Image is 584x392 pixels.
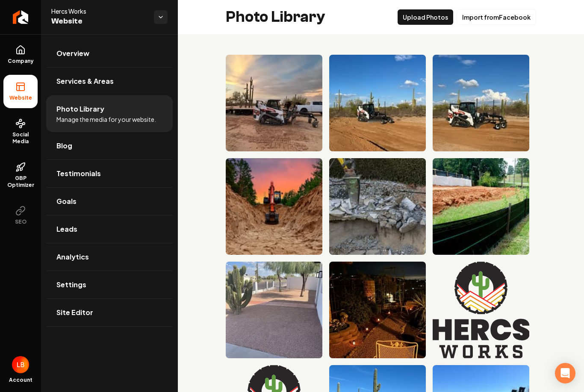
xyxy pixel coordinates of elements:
[12,218,30,225] span: SEO
[398,9,453,25] button: Upload Photos
[56,252,89,262] span: Analytics
[9,377,32,383] span: Account
[46,40,173,67] a: Overview
[46,271,173,298] a: Settings
[3,199,38,232] button: SEO
[46,132,173,159] a: Blog
[46,243,173,271] a: Analytics
[329,158,426,255] img: Excavator breaking concrete during pool demolition project. Gravel and debris on site.
[56,104,104,114] span: Photo Library
[6,94,35,101] span: Website
[46,299,173,326] a: Site Editor
[56,280,86,290] span: Settings
[3,175,38,189] span: GBP Optimizer
[46,215,173,243] a: Leads
[56,76,114,86] span: Services & Areas
[56,307,93,318] span: Site Editor
[433,55,529,151] img: Bobcat skid steer loader on desert landscape with cacti and blue sky. Ideal for construction work.
[51,7,147,15] span: Hercs Works
[46,68,173,95] a: Services & Areas
[4,58,37,65] span: Company
[3,38,38,71] a: Company
[226,262,322,358] img: Desert landscape featuring a cacti, gravel ground, and low shrubs in a residential front yard.
[457,9,536,25] button: Import fromFacebook
[226,158,322,255] img: Excavator working in a sandy trench at sunset with colorful sky and trees.
[226,55,322,151] img: No alt text set for this photo
[56,48,89,59] span: Overview
[56,168,101,179] span: Testimonials
[13,10,29,24] img: Rebolt Logo
[56,224,77,234] span: Leads
[12,356,29,373] button: Open user button
[46,160,173,187] a: Testimonials
[56,141,72,151] span: Blog
[3,131,38,145] span: Social Media
[12,356,29,373] img: Lacey Benson
[555,363,575,383] div: Open Intercom Messenger
[46,188,173,215] a: Goals
[56,115,156,124] span: Manage the media for your website.
[329,262,426,358] img: Serene nighttime garden with glowing lanterns, decorative plants, and a cozy seating area.
[329,55,426,151] img: Skid steer loader on desert landscape with saguaro cacti and blue sky.
[3,112,38,152] a: Social Media
[433,158,529,255] img: Erosion control with silt fence surrounding a construction site on a grassy landscape.
[56,196,77,206] span: Goals
[433,262,529,358] img: Hercs Works logo featuring a cactus and colorful mountain design on a dark background.
[3,155,38,195] a: GBP Optimizer
[226,9,325,26] h2: Photo Library
[51,15,147,27] span: Website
